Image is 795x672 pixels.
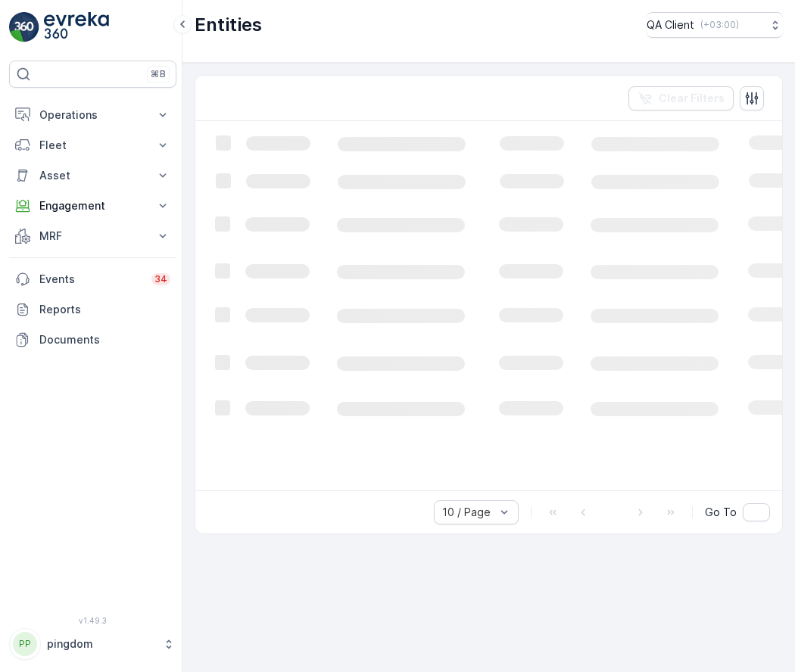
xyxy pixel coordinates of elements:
img: logo [9,12,39,42]
p: pingdom [47,636,155,652]
div: PP [13,632,37,656]
p: ⌘B [151,68,166,80]
p: Engagement [39,198,146,213]
span: Go To [705,505,737,520]
p: Documents [39,332,170,347]
a: Reports [9,294,176,325]
p: MRF [39,229,146,244]
button: Asset [9,160,176,191]
button: MRF [9,221,176,251]
p: Fleet [39,138,146,153]
p: Clear Filters [659,91,725,106]
button: Clear Filters [628,86,734,110]
button: Fleet [9,130,176,160]
button: PPpingdom [9,628,176,660]
p: Events [39,272,142,287]
p: Reports [39,302,170,317]
a: Events34 [9,264,176,294]
button: Operations [9,100,176,130]
button: Engagement [9,191,176,221]
p: Operations [39,107,146,123]
p: QA Client [647,17,694,33]
a: Documents [9,325,176,355]
span: v 1.49.3 [9,616,176,625]
p: Asset [39,168,146,183]
p: Entities [195,13,262,37]
p: ( +03:00 ) [700,19,739,31]
button: QA Client(+03:00) [647,12,783,38]
p: 34 [154,273,167,285]
img: logo_light-DOdMpM7g.png [44,12,109,42]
